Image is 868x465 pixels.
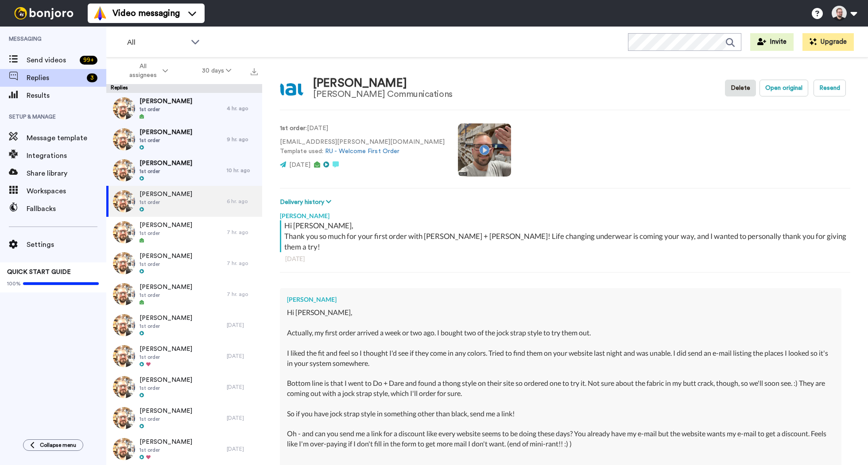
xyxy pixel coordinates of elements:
div: Replies [106,84,262,93]
div: [DATE] [285,254,845,263]
button: Invite [750,33,794,51]
div: [PERSON_NAME] [280,207,850,220]
div: [PERSON_NAME] Communications [313,89,453,99]
span: QUICK START GUIDE [7,269,71,275]
button: Resend [814,80,846,96]
span: 1st order [139,292,192,299]
a: [PERSON_NAME]1st order7 hr. ago [106,248,262,279]
img: bj-logo-header-white.svg [11,7,77,19]
a: RU - Welcome First Order [325,148,399,154]
img: efa524da-70a9-41f2-aa42-4cb2d5cfdec7-thumb.jpg [113,97,135,119]
span: Workspaces [27,186,106,196]
a: [PERSON_NAME]1st order[DATE] [106,372,262,403]
a: [PERSON_NAME]1st order7 hr. ago [106,217,262,248]
span: [PERSON_NAME] [139,407,192,415]
div: 7 hr. ago [227,260,258,267]
button: Collapse menu [23,439,83,451]
div: [DATE] [227,415,258,422]
span: Send videos [27,55,76,65]
img: efa524da-70a9-41f2-aa42-4cb2d5cfdec7-thumb.jpg [113,438,135,460]
button: Open original [759,80,808,96]
span: [PERSON_NAME] [139,190,192,199]
span: Video messaging [112,7,180,19]
img: efa524da-70a9-41f2-aa42-4cb2d5cfdec7-thumb.jpg [113,190,135,212]
span: 1st order [139,384,192,392]
span: Replies [27,73,83,83]
span: 1st order [139,261,192,268]
a: [PERSON_NAME]1st order[DATE] [106,341,262,372]
div: [DATE] [227,384,258,391]
p: [EMAIL_ADDRESS][PERSON_NAME][DOMAIN_NAME] Template used: [280,138,445,156]
div: [PERSON_NAME] [287,295,834,304]
div: 7 hr. ago [227,229,258,236]
img: export.svg [251,68,258,75]
img: efa524da-70a9-41f2-aa42-4cb2d5cfdec7-thumb.jpg [113,283,135,305]
span: 100% [7,280,21,287]
img: Image of Tom Rankin [280,76,304,100]
span: 1st order [139,323,192,330]
div: [DATE] [227,353,258,360]
span: [PERSON_NAME] [139,128,192,137]
div: 99 + [80,56,97,65]
span: 1st order [139,354,192,361]
span: [PERSON_NAME] [139,159,192,168]
div: 9 hr. ago [227,136,258,143]
div: 7 hr. ago [227,291,258,298]
a: [PERSON_NAME]1st order7 hr. ago [106,279,262,310]
img: efa524da-70a9-41f2-aa42-4cb2d5cfdec7-thumb.jpg [113,159,135,181]
img: efa524da-70a9-41f2-aa42-4cb2d5cfdec7-thumb.jpg [113,376,135,398]
span: Integrations [27,150,106,161]
img: efa524da-70a9-41f2-aa42-4cb2d5cfdec7-thumb.jpg [113,314,135,336]
img: efa524da-70a9-41f2-aa42-4cb2d5cfdec7-thumb.jpg [113,221,135,243]
img: efa524da-70a9-41f2-aa42-4cb2d5cfdec7-thumb.jpg [113,128,135,150]
p: : [DATE] [280,124,445,133]
a: [PERSON_NAME]1st order10 hr. ago [106,155,262,186]
strong: 1st order [280,125,306,131]
span: Message template [27,133,106,143]
span: All assignees [125,62,161,80]
span: [PERSON_NAME] [139,221,192,230]
div: 4 hr. ago [227,105,258,112]
span: Settings [27,239,106,250]
span: 1st order [139,168,192,175]
span: 1st order [139,106,192,113]
a: [PERSON_NAME]1st order[DATE] [106,310,262,341]
a: [PERSON_NAME]1st order6 hr. ago [106,186,262,217]
img: vm-color.svg [93,6,107,20]
span: 1st order [139,446,192,453]
span: [PERSON_NAME] [139,345,192,354]
span: Share library [27,168,106,179]
a: [PERSON_NAME]1st order[DATE] [106,403,262,434]
span: Collapse menu [40,442,76,449]
img: efa524da-70a9-41f2-aa42-4cb2d5cfdec7-thumb.jpg [113,345,135,367]
div: 10 hr. ago [227,167,258,174]
span: 1st order [139,230,192,237]
span: [PERSON_NAME] [139,283,192,292]
button: Upgrade [802,33,854,51]
span: Fallbacks [27,204,106,214]
a: [PERSON_NAME]1st order[DATE] [106,434,262,465]
div: Hi [PERSON_NAME], Thank you so much for your first order with [PERSON_NAME] + [PERSON_NAME]! Life... [284,220,848,252]
button: 30 days [185,63,248,79]
span: [PERSON_NAME] [139,438,192,446]
span: [PERSON_NAME] [139,97,192,106]
div: [PERSON_NAME] [313,77,453,90]
span: All [127,37,186,48]
span: 1st order [139,415,192,423]
button: Delete [725,80,756,96]
span: 1st order [139,199,192,206]
img: efa524da-70a9-41f2-aa42-4cb2d5cfdec7-thumb.jpg [113,407,135,429]
button: Delivery history [280,197,334,207]
div: 6 hr. ago [227,198,258,205]
a: [PERSON_NAME]1st order4 hr. ago [106,93,262,124]
button: Export all results that match these filters now. [248,64,260,77]
span: Results [27,90,106,101]
span: [PERSON_NAME] [139,376,192,384]
span: [PERSON_NAME] [139,252,192,261]
div: [DATE] [227,446,258,453]
span: [PERSON_NAME] [139,314,192,323]
img: efa524da-70a9-41f2-aa42-4cb2d5cfdec7-thumb.jpg [113,252,135,274]
div: [DATE] [227,322,258,329]
button: All assignees [108,58,185,83]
